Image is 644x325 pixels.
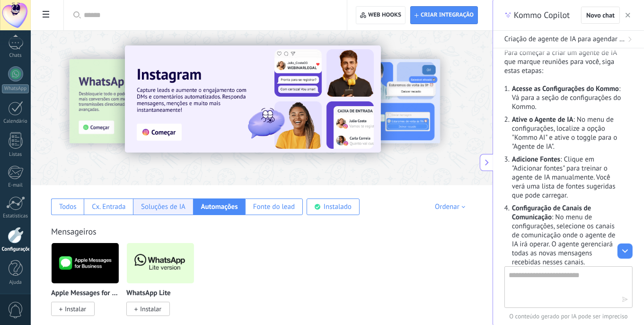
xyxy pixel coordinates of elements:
strong: Adicione Fontes [512,155,560,164]
button: Criação de agente de IA para agendar reuniões [493,31,644,48]
div: Todos [59,202,77,211]
div: E-mail [2,182,29,189]
div: Soluções de IA [141,202,185,211]
div: Ajuda [2,280,29,286]
span: Web hooks [368,11,401,19]
strong: Configuração de Canais de Comunicação [512,204,591,222]
span: Novo chat [586,12,615,18]
p: : No menu de configurações, selecione os canais de comunicação onde o agente de IA irá operar. O ... [512,204,621,267]
button: Web hooks [356,6,406,24]
p: : No menu de configurações, localize a opção "Kommo AI" e ative o toggle para o "Agente de IA". [512,115,621,151]
div: Calendário [2,118,29,125]
div: Instalado [324,202,352,211]
div: WhatsApp [2,84,29,93]
span: Criação de agente de IA para agendar reuniões [504,35,625,44]
p: WhatsApp Lite [126,289,171,298]
span: Instalar [65,305,86,313]
strong: Acesse as Configurações do Kommo [512,84,619,93]
div: Ordenar [435,202,468,211]
a: Mensageiros [51,226,97,237]
p: Para começar a criar um agente de IA que marque reuniões para você, siga estas etapas: [504,48,621,75]
div: Estatísticas [2,213,29,219]
button: Novo chat [581,7,620,24]
span: O conteúdo gerado por IA pode ser impreciso [504,312,633,321]
p: : Vá para a seção de configurações do Kommo. [512,84,621,111]
span: Kommo Copilot [514,9,570,21]
p: : Clique em "Adicionar fontes" para treinar o agente de IA manualmente. Você verá uma lista de fo... [512,155,621,200]
div: Chats [2,53,29,59]
span: Instalar [140,305,161,313]
img: logo_main.png [52,240,119,286]
div: Configurações [2,246,29,253]
div: Automações [201,202,238,211]
p: Apple Messages for Business [51,289,119,298]
strong: Ative o Agente de IA [512,115,573,124]
div: Cx. Entrada [92,202,125,211]
button: Criar integração [410,6,478,24]
img: Slide 1 [125,45,381,153]
img: logo_main.png [127,240,194,286]
div: Fonte do lead [253,202,295,211]
span: Criar integração [421,11,474,19]
div: Listas [2,152,29,158]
